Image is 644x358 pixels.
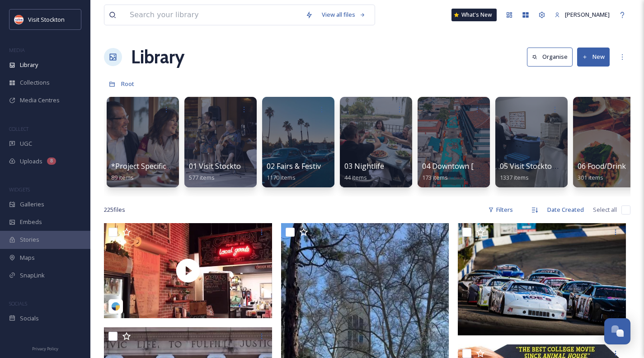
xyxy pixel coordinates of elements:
[111,302,120,311] img: snapsea-logo.png
[20,253,35,262] span: Maps
[9,125,28,132] span: COLLECT
[14,15,24,24] img: unnamed.jpeg
[604,318,630,344] button: Open Chat
[111,173,134,181] span: 89 items
[20,235,39,244] span: Stories
[189,173,215,181] span: 577 items
[317,6,370,24] a: View all files
[422,161,544,171] span: 04 Downtown [GEOGRAPHIC_DATA]
[111,161,193,171] span: *Project Specific Albums
[344,161,384,171] span: 03 Nightlife
[344,162,384,181] a: 03 Nightlife44 items
[20,218,42,226] span: Embeds
[578,173,603,181] span: 301 items
[20,200,44,209] span: Galleries
[9,186,30,193] span: WIDGETS
[267,161,330,171] span: 02 Fairs & Festivals
[9,300,27,307] span: SOCIALS
[104,223,272,318] img: thumbnail
[500,162,581,181] a: 05 Visit Stockton Events1337 items
[451,9,497,21] a: What's New
[111,162,193,181] a: *Project Specific Albums89 items
[593,205,617,214] span: Select all
[32,346,58,352] span: Privacy Policy
[121,78,134,89] a: Root
[131,43,184,71] a: Library
[500,161,581,171] span: 05 Visit Stockton Events
[121,80,134,88] span: Root
[9,47,25,53] span: MEDIA
[125,5,301,25] input: Search your library
[20,78,50,87] span: Collections
[189,162,277,181] a: 01 Visit Stockton/Lifestyle577 items
[543,201,588,219] div: Date Created
[578,161,626,171] span: 06 Food/Drink
[422,173,448,181] span: 173 items
[20,314,39,323] span: Socials
[104,205,125,214] span: 225 file s
[267,162,330,181] a: 02 Fairs & Festivals1170 items
[20,61,38,69] span: Library
[20,139,32,148] span: UGC
[422,162,544,181] a: 04 Downtown [GEOGRAPHIC_DATA]173 items
[500,173,529,181] span: 1337 items
[577,48,610,66] button: New
[267,173,296,181] span: 1170 items
[527,48,577,66] a: Organise
[527,48,573,66] button: Organise
[458,223,626,335] img: 99 speedway starting lineup (1).jpg
[20,157,42,166] span: Uploads
[20,96,60,105] span: Media Centres
[565,10,610,19] span: [PERSON_NAME]
[578,162,626,181] a: 06 Food/Drink301 items
[550,6,614,24] a: [PERSON_NAME]
[484,201,517,219] div: Filters
[28,15,65,24] span: Visit Stockton
[47,158,56,165] div: 8
[20,271,45,280] span: SnapLink
[32,343,58,353] a: Privacy Policy
[344,173,367,181] span: 44 items
[189,161,277,171] span: 01 Visit Stockton/Lifestyle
